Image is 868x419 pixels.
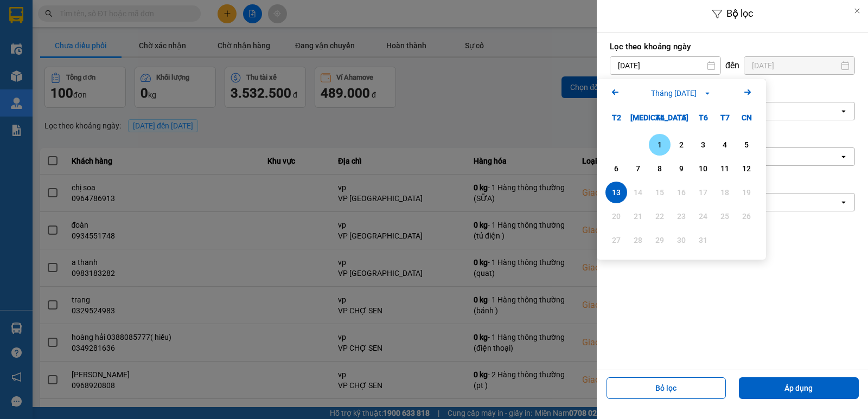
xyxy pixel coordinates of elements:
[627,182,649,203] div: Not available. Thứ Ba, tháng 10 14 2025.
[627,107,649,128] div: [MEDICAL_DATA]
[605,107,627,128] div: T2
[714,158,736,179] div: Choose Thứ Bảy, tháng 10 11 2025. It's available.
[649,205,671,227] div: Not available. Thứ Tư, tháng 10 22 2025.
[839,107,848,115] svg: open
[652,210,667,223] div: 22
[674,186,689,199] div: 16
[630,186,646,199] div: 14
[695,186,711,199] div: 17
[630,234,646,247] div: 28
[609,234,624,247] div: 27
[692,182,714,203] div: Not available. Thứ Sáu, tháng 10 17 2025.
[736,205,757,227] div: Not available. Chủ Nhật, tháng 10 26 2025.
[674,234,689,247] div: 30
[671,134,692,156] div: Choose Thứ Năm, tháng 10 2 2025. It's available.
[610,57,720,74] input: Select a date.
[714,107,736,128] div: T7
[605,229,627,251] div: Not available. Thứ Hai, tháng 10 27 2025.
[739,138,754,151] div: 5
[649,107,671,128] div: T4
[671,229,692,251] div: Not available. Thứ Năm, tháng 10 30 2025.
[597,79,766,260] div: Calendar.
[609,86,622,99] svg: Arrow Left
[671,107,692,128] div: T5
[736,158,757,179] div: Choose Chủ Nhật, tháng 10 12 2025. It's available.
[609,162,624,175] div: 6
[652,162,667,175] div: 8
[609,210,624,223] div: 20
[739,377,859,399] button: Áp dụng
[674,138,689,151] div: 2
[695,138,711,151] div: 3
[649,134,671,156] div: Choose Thứ Tư, tháng 10 1 2025. It's available.
[671,205,692,227] div: Not available. Thứ Năm, tháng 10 23 2025.
[717,210,732,223] div: 25
[609,186,624,199] div: 13
[605,158,627,179] div: Choose Thứ Hai, tháng 10 6 2025. It's available.
[674,210,689,223] div: 23
[736,134,757,156] div: Choose Chủ Nhật, tháng 10 5 2025. It's available.
[692,134,714,156] div: Choose Thứ Sáu, tháng 10 3 2025. It's available.
[714,205,736,227] div: Not available. Thứ Bảy, tháng 10 25 2025.
[692,229,714,251] div: Not available. Thứ Sáu, tháng 10 31 2025.
[649,158,671,179] div: Choose Thứ Tư, tháng 10 8 2025. It's available.
[741,86,754,100] button: Next month.
[692,158,714,179] div: Choose Thứ Sáu, tháng 10 10 2025. It's available.
[630,210,646,223] div: 21
[739,210,754,223] div: 26
[714,182,736,203] div: Not available. Thứ Bảy, tháng 10 18 2025.
[671,158,692,179] div: Choose Thứ Năm, tháng 10 9 2025. It's available.
[652,138,667,151] div: 1
[627,205,649,227] div: Not available. Thứ Ba, tháng 10 21 2025.
[695,234,711,247] div: 31
[717,138,732,151] div: 4
[674,162,689,175] div: 9
[607,377,726,399] button: Bỏ lọc
[610,41,855,52] label: Lọc theo khoảng ngày
[630,162,646,175] div: 7
[627,158,649,179] div: Choose Thứ Ba, tháng 10 7 2025. It's available.
[714,134,736,156] div: Choose Thứ Bảy, tháng 10 4 2025. It's available.
[692,205,714,227] div: Not available. Thứ Sáu, tháng 10 24 2025.
[717,186,732,199] div: 18
[839,198,848,207] svg: open
[652,234,667,247] div: 29
[721,60,744,71] div: đến
[717,162,732,175] div: 11
[649,182,671,203] div: Not available. Thứ Tư, tháng 10 15 2025.
[736,107,757,128] div: CN
[649,229,671,251] div: Not available. Thứ Tư, tháng 10 29 2025.
[605,205,627,227] div: Not available. Thứ Hai, tháng 10 20 2025.
[648,87,715,99] button: Tháng [DATE]
[692,107,714,128] div: T6
[695,162,711,175] div: 10
[726,8,753,19] span: Bộ lọc
[609,86,622,100] button: Previous month.
[605,182,627,203] div: Selected. Thứ Hai, tháng 10 13 2025. It's available.
[741,86,754,99] svg: Arrow Right
[695,210,711,223] div: 24
[839,152,848,161] svg: open
[652,186,667,199] div: 15
[739,186,754,199] div: 19
[744,57,854,74] input: Select a date.
[671,182,692,203] div: Not available. Thứ Năm, tháng 10 16 2025.
[739,162,754,175] div: 12
[736,182,757,203] div: Not available. Chủ Nhật, tháng 10 19 2025.
[627,229,649,251] div: Not available. Thứ Ba, tháng 10 28 2025.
